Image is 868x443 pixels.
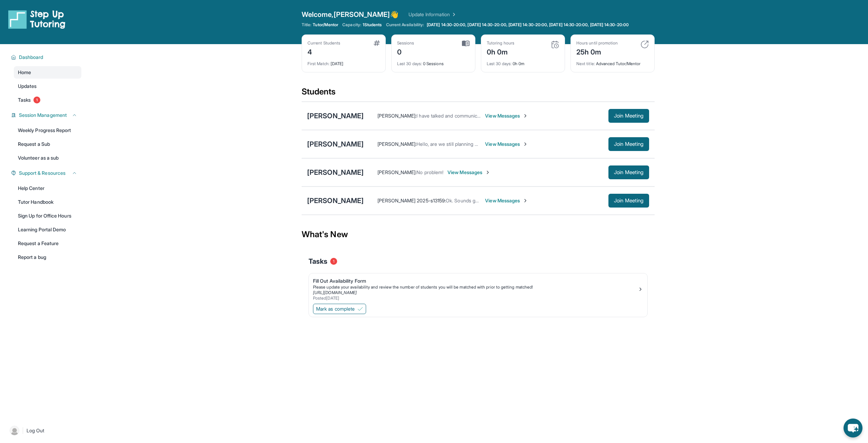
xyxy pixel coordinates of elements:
[22,426,24,435] span: |
[523,198,528,203] img: Chevron-Right
[377,169,416,175] span: [PERSON_NAME] :
[576,40,618,46] div: Hours until promotion
[14,94,81,106] a: Tasks1
[363,22,382,28] span: 1 Students
[10,426,19,435] img: user-img
[307,168,364,177] div: [PERSON_NAME]
[640,40,649,49] img: card
[485,170,491,175] img: Chevron-Right
[27,427,44,434] span: Log Out
[614,170,644,174] span: Join Meeting
[608,137,649,151] button: Join Meeting
[14,138,81,150] a: Request a Sub
[14,182,81,194] a: Help Center
[377,141,416,147] span: [PERSON_NAME] :
[14,80,81,92] a: Updates
[397,40,414,46] div: Sessions
[16,112,77,119] button: Session Management
[16,170,77,177] button: Support & Resources
[576,57,649,67] div: Advanced Tutor/Mentor
[14,237,81,250] a: Request a Feature
[608,109,649,123] button: Join Meeting
[14,152,81,164] a: Volunteer as a sub
[309,256,327,266] span: Tasks
[614,142,644,146] span: Join Meeting
[608,165,649,179] button: Join Meeting
[19,170,65,177] span: Support & Resources
[485,197,528,204] span: View Messages
[307,111,364,121] div: [PERSON_NAME]
[14,223,81,236] a: Learning Portal Demo
[377,113,416,119] span: [PERSON_NAME] :
[447,169,491,176] span: View Messages
[487,40,514,46] div: Tutoring hours
[307,196,364,205] div: [PERSON_NAME]
[313,290,357,295] a: [URL][DOMAIN_NAME]
[450,11,457,18] img: Chevron Right
[302,219,655,250] div: What's New
[330,258,337,265] span: 1
[14,251,81,263] a: Report a bug
[386,22,424,28] span: Current Availability:
[302,86,655,101] div: Students
[307,139,364,149] div: [PERSON_NAME]
[19,54,43,61] span: Dashboard
[14,210,81,222] a: Sign Up for Office Hours
[307,61,330,66] span: First Match :
[377,198,446,203] span: [PERSON_NAME] 2025-s13159 :
[313,284,638,290] div: Please update your availability and review the number of students you will be matched with prior ...
[487,61,512,66] span: Last 30 days :
[313,22,338,28] span: Tutor/Mentor
[446,198,484,203] span: Ok. Sounds good
[313,304,366,314] button: Mark as complete
[397,61,422,66] span: Last 30 days :
[523,113,528,119] img: Chevron-Right
[416,141,518,147] span: Hello, are we still planning on meeting [DATE]?
[844,419,862,437] button: chat-button
[307,46,340,57] div: 4
[342,22,361,28] span: Capacity:
[485,141,528,148] span: View Messages
[18,83,37,90] span: Updates
[487,46,514,57] div: 0h 0m
[313,278,638,284] div: Fill Out Availability Form
[14,66,81,79] a: Home
[427,22,629,28] span: [DATE] 14:30-20:00, [DATE] 14:30-20:00, [DATE] 14:30-20:00, [DATE] 14:30-20:00, [DATE] 14:30-20:00
[614,114,644,118] span: Join Meeting
[14,196,81,208] a: Tutor Handbook
[614,199,644,203] span: Join Meeting
[18,69,31,76] span: Home
[313,295,638,301] div: Posted [DATE]
[316,305,355,312] span: Mark as complete
[397,57,470,67] div: 0 Sessions
[416,169,443,175] span: No problem!
[357,306,363,312] img: Mark as complete
[8,10,65,29] img: logo
[7,423,81,438] a: |Log Out
[33,97,40,103] span: 1
[19,112,67,119] span: Session Management
[374,40,380,46] img: card
[18,97,31,103] span: Tasks
[462,40,470,47] img: card
[523,141,528,147] img: Chevron-Right
[576,46,618,57] div: 25h 0m
[425,22,630,28] a: [DATE] 14:30-20:00, [DATE] 14:30-20:00, [DATE] 14:30-20:00, [DATE] 14:30-20:00, [DATE] 14:30-20:00
[485,112,528,119] span: View Messages
[551,40,559,49] img: card
[302,22,311,28] span: Title:
[16,54,77,61] button: Dashboard
[576,61,595,66] span: Next title :
[307,57,380,67] div: [DATE]
[608,194,649,208] button: Join Meeting
[416,113,783,119] span: I have talked and communicated to tutors before so I think it's your preference. Just know I will...
[14,124,81,137] a: Weekly Progress Report
[302,10,399,19] span: Welcome, [PERSON_NAME] 👋
[309,273,647,302] a: Fill Out Availability FormPlease update your availability and review the number of students you w...
[397,46,414,57] div: 0
[408,11,457,18] a: Update Information
[307,40,340,46] div: Current Students
[487,57,559,67] div: 0h 0m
